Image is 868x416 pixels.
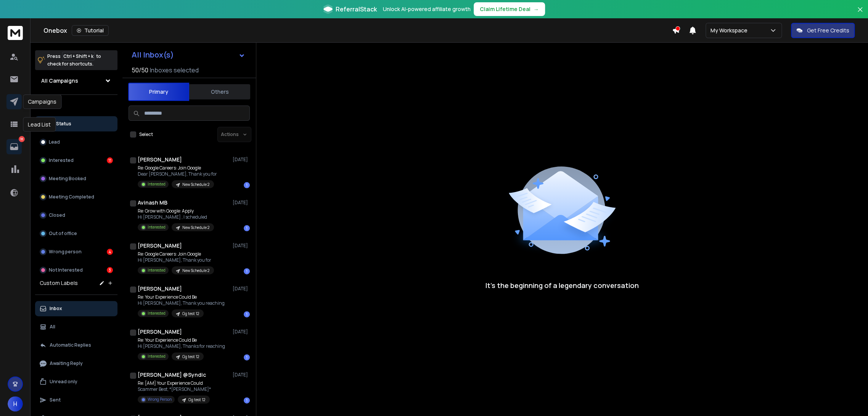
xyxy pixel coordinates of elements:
[148,354,166,359] p: Interested
[138,300,225,306] p: Hi [PERSON_NAME], Thank you reaching
[35,208,117,223] button: Closed
[485,280,639,291] p: It’s the beginning of a legendary conversation
[233,243,250,249] p: [DATE]
[148,310,166,316] p: Interested
[49,139,60,145] p: Lead
[188,397,205,403] p: Gg test 12
[35,262,117,278] button: Not Interested3
[148,397,172,402] p: Wrong Person
[138,343,225,349] p: Hi [PERSON_NAME], Thanks for reaching
[41,77,78,85] h1: All Campaigns
[182,311,199,317] p: Gg test 12
[855,5,865,23] button: Close banner
[49,157,74,163] p: Interested
[8,396,23,411] button: H
[49,194,94,200] p: Meeting Completed
[35,319,117,334] button: All
[807,27,849,34] p: Get Free Credits
[62,52,95,61] span: Ctrl + Shift + k
[138,156,182,163] h1: [PERSON_NAME]
[138,208,214,214] p: Re: Grow with Google: Apply
[138,251,214,257] p: Re: Google Careers: Join Google
[138,285,182,293] h1: [PERSON_NAME]
[182,225,209,230] p: New Schedule 2
[72,25,109,36] button: Tutorial
[138,214,214,220] p: Hi [PERSON_NAME] , I scheduled
[35,338,117,353] button: Automatic Replies
[182,182,209,187] p: New Schedule 2
[138,328,182,336] h1: [PERSON_NAME]
[233,286,250,292] p: [DATE]
[383,5,471,13] p: Unlock AI-powered affiliate growth
[6,139,22,154] a: 18
[244,354,250,360] div: 1
[148,224,166,230] p: Interested
[336,5,377,14] span: ReferralStack
[35,374,117,389] button: Unread only
[189,83,250,100] button: Others
[35,171,117,186] button: Meeting Booked
[138,371,206,379] h1: [PERSON_NAME] @Syndic
[474,2,545,16] button: Claim Lifetime Deal→
[49,212,65,218] p: Closed
[35,189,117,205] button: Meeting Completed
[233,329,250,335] p: [DATE]
[233,200,250,206] p: [DATE]
[107,157,113,163] div: 11
[132,66,148,75] span: 50 / 50
[244,397,250,403] div: 1
[50,379,77,385] p: Unread only
[138,257,214,263] p: Hi [PERSON_NAME], Thank you for
[40,279,78,287] h3: Custom Labels
[182,354,199,360] p: Gg test 12
[138,165,217,171] p: Re: Google Careers: Join Google
[35,153,117,168] button: Interested11
[35,226,117,241] button: Out of office
[138,171,217,177] p: Dear [PERSON_NAME], Thank you for
[125,47,251,62] button: All Inbox(s)
[233,157,250,163] p: [DATE]
[50,121,71,127] p: All Status
[43,25,672,36] div: Onebox
[139,131,153,138] label: Select
[35,244,117,259] button: Wrong person4
[49,249,82,255] p: Wrong person
[132,51,174,59] h1: All Inbox(s)
[49,176,86,182] p: Meeting Booked
[534,5,539,13] span: →
[244,311,250,317] div: 1
[19,136,25,142] p: 18
[710,27,751,34] p: My Workspace
[35,116,117,131] button: All Status
[50,397,61,403] p: Sent
[148,181,166,187] p: Interested
[23,94,61,109] div: Campaigns
[150,66,199,75] h3: Inboxes selected
[148,267,166,273] p: Interested
[107,249,113,255] div: 4
[182,268,209,274] p: New Schedule 2
[23,117,56,132] div: Lead List
[35,73,117,88] button: All Campaigns
[35,392,117,408] button: Sent
[244,182,250,188] div: 1
[128,83,189,101] button: Primary
[50,360,83,366] p: Awaiting Reply
[791,23,855,38] button: Get Free Credits
[138,199,167,206] h1: Avinash MB
[35,101,117,112] h3: Filters
[138,294,225,300] p: Re: Your Experience Could Be
[244,225,250,231] div: 1
[138,242,182,250] h1: [PERSON_NAME]
[50,306,62,312] p: Inbox
[49,267,83,273] p: Not Interested
[49,230,77,237] p: Out of office
[35,356,117,371] button: Awaiting Reply
[138,380,211,386] p: Re: [AM] Your Experience Could
[107,267,113,273] div: 3
[50,324,55,330] p: All
[35,301,117,316] button: Inbox
[50,342,91,348] p: Automatic Replies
